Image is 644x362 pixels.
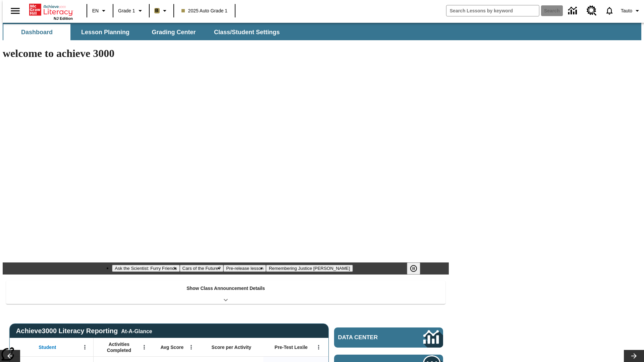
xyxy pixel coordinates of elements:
[89,5,111,17] button: Language: EN, Select a language
[618,5,644,17] button: Profile/Settings
[338,334,401,341] span: Data Center
[155,6,159,15] span: B
[54,16,73,20] span: NJ Edition
[160,344,183,350] span: Avg Score
[601,2,618,19] a: Notifications
[112,265,179,272] button: Slide 1 Ask the Scientist: Furry Friends
[3,47,449,60] h1: welcome to achieve 3000
[212,344,252,350] span: Score per Activity
[121,327,152,335] div: At-A-Glance
[407,262,420,275] button: Pause
[407,262,427,275] div: Pause
[314,342,324,352] button: Open Menu
[624,350,644,362] button: Lesson carousel, Next
[181,7,228,14] span: 2025 Auto Grade 1
[92,7,99,14] span: EN
[223,265,266,272] button: Slide 3 Pre-release lesson
[118,7,135,14] span: Grade 1
[140,24,207,40] button: Grading Center
[266,265,353,272] button: Slide 4 Remembering Justice O'Connor
[6,281,445,304] div: Show Class Announcement Details
[139,342,149,352] button: Open Menu
[5,1,25,21] button: Open side menu
[180,265,224,272] button: Slide 2 Cars of the Future?
[39,344,56,350] span: Student
[275,344,308,350] span: Pre-Test Lexile
[115,5,147,17] button: Grade: Grade 1, Select a grade
[29,3,73,16] a: Home
[621,7,632,14] span: Tauto
[209,24,285,40] button: Class/Student Settings
[3,23,641,40] div: SubNavbar
[3,24,70,40] button: Dashboard
[72,24,139,40] button: Lesson Planning
[446,5,539,16] input: search field
[186,342,196,352] button: Open Menu
[3,24,286,40] div: SubNavbar
[564,2,583,20] a: Data Center
[16,327,152,335] span: Achieve3000 Literacy Reporting
[583,2,601,20] a: Resource Center, Will open in new tab
[152,5,171,17] button: Boost Class color is light brown. Change class color
[29,2,73,20] div: Home
[97,341,141,353] span: Activities Completed
[334,327,443,348] a: Data Center
[186,285,265,292] p: Show Class Announcement Details
[80,342,90,352] button: Open Menu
